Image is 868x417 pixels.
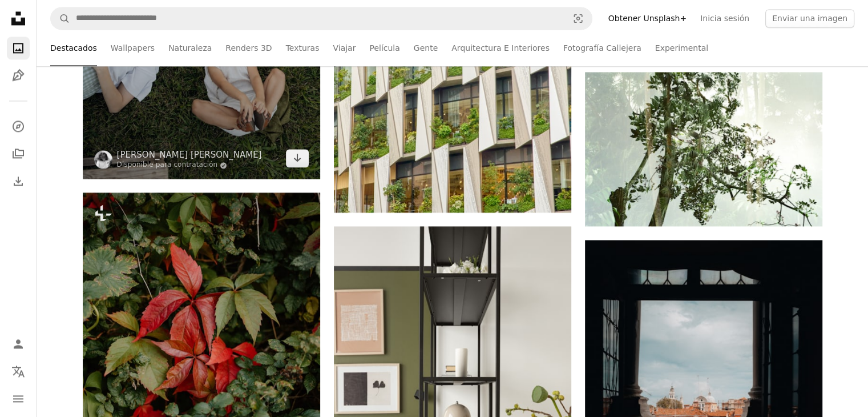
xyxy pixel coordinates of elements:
a: Ilustraciones [7,64,30,87]
a: Descargar [286,149,309,167]
a: Hojas rojas y verdes de una planta trepadora. [83,346,320,356]
img: Exuberantes ramas de árboles verdes en un bosque brumoso. [585,72,822,226]
a: Moderno rincón de dormitorio con estantería y escritorio. [334,399,571,410]
button: Buscar en Unsplash [51,7,70,29]
a: Viajar [333,30,356,66]
a: Gente [414,30,438,66]
a: Arquitectura E Interiores [451,30,550,66]
a: Renders 3D [225,30,272,66]
form: Encuentra imágenes en todo el sitio [50,7,592,30]
button: Menú [7,387,30,410]
button: Búsqueda visual [564,7,592,29]
a: Explorar [7,115,30,138]
a: Colecciones [7,142,30,165]
button: Idioma [7,360,30,383]
a: Inicia sesión [693,9,756,27]
a: Disponible para contratación [117,161,262,170]
a: Experimental [655,30,708,66]
a: Naturaleza [168,30,212,66]
a: Película [369,30,399,66]
a: Fotografía Callejera [563,30,641,66]
a: Historial de descargas [7,170,30,193]
button: Enviar una imagen [765,9,854,27]
img: Ve al perfil de Seljan Salimova [94,150,112,169]
a: [PERSON_NAME] [PERSON_NAME] [117,149,262,161]
a: Exuberantes ramas de árboles verdes en un bosque brumoso. [585,144,822,154]
a: Wallpapers [111,30,155,66]
a: Obtener Unsplash+ [601,9,693,27]
a: Inicio — Unsplash [7,7,30,32]
a: Iniciar sesión / Registrarse [7,332,30,355]
a: Texturas [286,30,320,66]
a: Fotos [7,37,30,59]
